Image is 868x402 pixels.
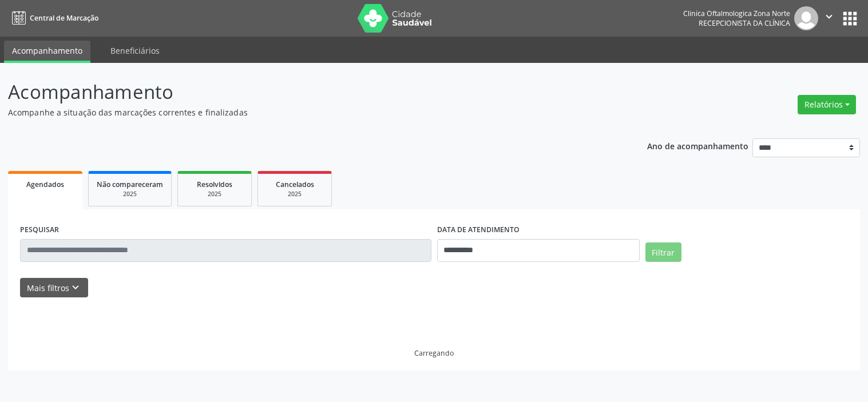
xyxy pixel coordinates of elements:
[102,41,168,61] a: Beneficiários
[8,78,604,106] p: Acompanhamento
[823,10,835,23] i: 
[8,9,98,27] a: Central de Marcação
[794,6,818,30] img: img
[20,278,88,298] button: Mais filtroskeyboard_arrow_down
[414,348,454,358] div: Carregando
[20,221,59,239] label: PESQUISAR
[97,190,163,198] div: 2025
[645,242,681,262] button: Filtrar
[647,138,748,153] p: Ano de acompanhamento
[26,180,64,189] span: Agendados
[683,9,790,18] div: Clinica Oftalmologica Zona Norte
[30,13,98,23] span: Central de Marcação
[818,6,840,30] button: 
[266,190,323,198] div: 2025
[699,18,790,28] span: Recepcionista da clínica
[276,180,314,189] span: Cancelados
[8,106,604,118] p: Acompanhe a situação das marcações correntes e finalizadas
[197,180,232,189] span: Resolvidos
[840,9,860,29] button: apps
[798,95,856,114] button: Relatórios
[97,180,163,189] span: Não compareceram
[69,281,82,294] i: keyboard_arrow_down
[437,221,520,239] label: DATA DE ATENDIMENTO
[4,41,90,63] a: Acompanhamento
[186,190,243,198] div: 2025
